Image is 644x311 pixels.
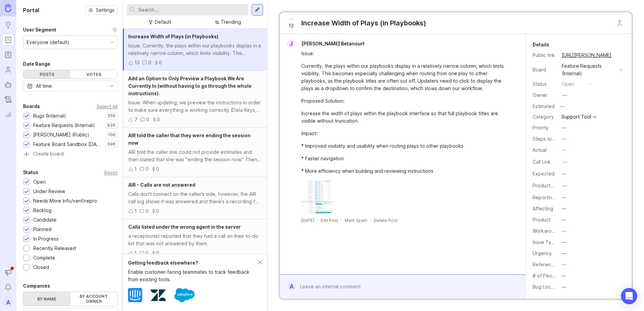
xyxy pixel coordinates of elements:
[2,296,14,308] button: A
[562,158,567,166] div: —
[123,71,267,128] a: Add an Option to Only Preview a Playbook We Are Currently In (without having to go through the wh...
[558,102,567,111] div: —
[301,180,333,214] img: https://canny-assets.io/images/640f4516fe6e0839472006905d9a32e8.png
[301,97,512,105] div: Proposed Solution:
[128,132,251,146] span: AIR told the caller that they were ending the session now
[533,239,557,245] label: Issue Type
[2,266,14,278] button: Announcements
[23,26,56,34] div: User Segment
[562,135,566,143] div: —
[533,273,581,278] label: # of People Affected
[533,80,556,88] div: Status
[156,165,159,173] div: 0
[533,66,556,74] div: Board
[128,76,252,96] span: Add an Option to Only Preview a Playbook We Are Currently In (without having to go through the wh...
[561,250,566,257] div: —
[123,128,267,177] a: AIR told the caller that they were ending the session nowAIR told the caller she could not provid...
[23,6,39,14] h1: Portal
[301,50,512,57] div: Issue:
[561,239,566,246] div: —
[108,132,115,138] p: 100
[33,122,95,129] div: Feature Requests (Internal)
[2,19,14,31] a: Ideas
[287,282,296,291] div: A
[134,165,137,173] div: 1
[301,62,512,92] div: Currently, the plays within our playbooks display in a relatively narrow column, which limits vis...
[23,60,50,68] div: Date Range
[533,159,551,165] label: Call Link
[562,80,574,88] div: open
[301,41,365,46] span: [PERSON_NAME] Betanourt
[156,207,159,215] div: 0
[2,64,14,76] a: Users
[33,226,51,233] div: Planned
[562,62,617,77] div: Feature Requests (Internal)
[562,182,567,189] div: —
[533,125,549,130] label: Priority
[341,217,342,223] div: ·
[345,217,367,223] button: Mark Spam
[128,232,261,247] div: a receptionist reported that they had a call on their to-do list that was not answered by them.
[146,249,149,257] div: 0
[301,142,512,150] div: * Improved visibility and usability when routing plays to other playbooks
[134,207,137,215] div: 1
[221,18,241,26] div: Trending
[146,116,149,123] div: 0
[23,151,117,158] a: Create board
[96,7,114,14] span: Settings
[562,146,566,154] div: —
[33,188,65,195] div: Under Review
[533,194,569,200] label: Reporting Team
[85,5,117,15] button: Settings
[370,217,371,223] div: ·
[560,146,568,154] button: Actual
[128,190,261,205] div: Calls don't connect on the caller's side, however, the AIR call log shows it was answered and the...
[561,283,566,291] div: —
[562,91,567,99] div: —
[27,39,69,46] div: Everyone (default)
[301,130,512,137] div: Impact:
[321,217,338,223] div: Edit Post
[123,29,267,71] a: Increase Width of Plays (in Playbooks)Issue: Currently, the plays within our playbooks display in...
[33,245,76,252] div: Recently Released
[374,217,398,223] div: Delete Post
[23,292,70,306] label: By name
[533,113,556,121] div: Category
[107,142,115,147] p: 596
[107,113,115,119] p: 356
[561,272,566,279] div: —
[33,264,49,271] div: Closed
[159,59,162,66] div: 0
[155,18,171,26] div: Default
[134,116,137,123] div: 7
[301,18,426,28] div: Increase Width of Plays (in Playbooks)
[533,136,579,142] label: Steps to Reproduce
[123,219,267,261] a: Calls listed under the wrong agent in the servera receptionist reported that they had a call on t...
[2,108,14,121] a: Reporting
[533,183,568,188] label: ProductboardID
[128,148,261,163] div: AIR told the caller she could not provide estimates and then stated that she was "ending the sess...
[283,39,370,48] a: J[PERSON_NAME] Betanourt
[533,284,562,290] label: Bug Location
[288,22,294,29] span: 13
[128,42,261,57] div: Issue: Currently, the plays within our playbooks display in a relatively narrow column, which lim...
[301,167,512,175] div: * More efficiency when building and reviewing instructions
[560,181,569,190] button: ProductboardID
[33,235,59,243] div: In Progress
[33,141,102,148] div: Feature Board Sandbox [DATE]
[613,16,626,30] button: Close button
[134,59,139,66] div: 13
[128,224,241,230] span: Calls listed under the wrong agent in the server
[138,6,245,14] input: Search...
[533,206,553,211] label: Affecting
[33,216,57,224] div: Candidate
[146,165,149,173] div: 0
[561,115,591,119] div: Support Tool
[533,91,556,99] div: Owner
[533,250,552,256] label: Urgency
[301,155,512,162] div: * Faster navigation
[562,227,566,235] div: —
[174,285,195,305] img: Salesforce logo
